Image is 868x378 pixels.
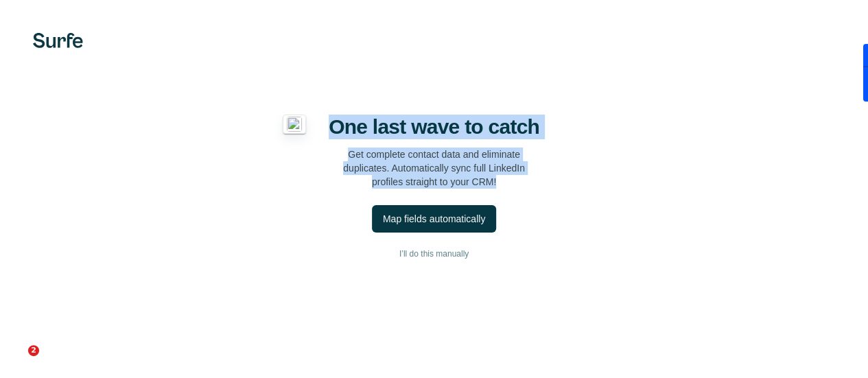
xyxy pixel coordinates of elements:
[5,148,200,173] div: Quick reply options
[16,1,38,23] img: Profile image for FinAI
[45,121,190,134] p: Message from FinAI, sent 1m ago
[372,205,496,233] button: Map fields automatically
[33,33,83,48] img: Surfe's logo
[27,244,841,264] button: I’ll do this manually
[329,115,539,139] h4: One last wave to catch
[399,248,469,260] span: I’ll do this manually
[28,345,39,356] span: 2
[343,147,525,189] p: Get complete contact data and eliminate duplicates. Automatically sync full LinkedIn profiles str...
[47,148,126,173] button: Quick reply: Help Center
[383,212,485,226] div: Map fields automatically
[128,148,200,173] button: Quick reply: Contact us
